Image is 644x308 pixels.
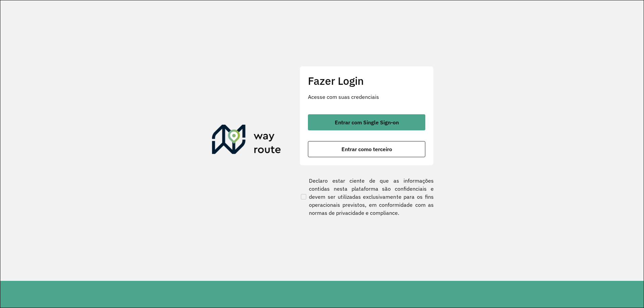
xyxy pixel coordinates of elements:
p: Acesse com suas credenciais [308,93,425,101]
button: button [308,141,425,157]
span: Entrar como terceiro [341,146,392,152]
span: Entrar com Single Sign-on [335,120,399,125]
label: Declaro estar ciente de que as informações contidas nesta plataforma são confidenciais e devem se... [300,177,434,217]
h2: Fazer Login [308,74,425,87]
button: button [308,114,425,130]
img: Roteirizador AmbevTech [212,125,281,157]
